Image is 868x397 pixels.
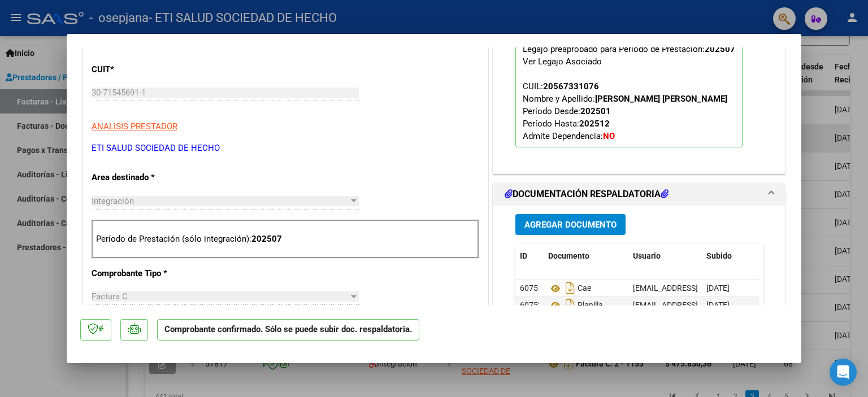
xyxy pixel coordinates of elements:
[96,233,475,246] p: Período de Prestación (sólo integración):
[520,283,542,293] span: 60751
[92,196,134,206] span: Integración
[603,131,615,141] strong: NO
[628,244,702,268] datatable-header-cell: Usuario
[579,119,610,129] strong: 202512
[157,319,419,341] p: Comprobante confirmado. Sólo se puede subir doc. respaldatoria.
[543,80,599,93] div: 20567331076
[520,251,527,260] span: ID
[548,251,589,260] span: Documento
[706,283,730,293] span: [DATE]
[523,81,727,141] span: CUIL: Nombre y Apellido: Período Desde: Período Hasta: Admite Dependencia:
[92,63,208,76] p: CUIT
[706,251,732,260] span: Subido
[493,183,785,206] mat-expansion-panel-header: DOCUMENTACIÓN RESPALDATORIA
[758,244,815,268] datatable-header-cell: Acción
[523,55,602,68] div: Ver Legajo Asociado
[520,300,542,309] span: 60752
[92,142,479,155] p: ETI SALUD SOCIEDAD DE HECHO
[92,291,128,302] span: Factura C
[595,94,727,104] strong: [PERSON_NAME] [PERSON_NAME]
[92,171,208,184] p: Area destinado *
[505,187,669,201] h1: DOCUMENTACIÓN RESPALDATORIA
[830,359,857,386] div: Open Intercom Messenger
[563,279,578,297] i: Descargar documento
[702,244,758,268] datatable-header-cell: Subido
[548,284,591,293] span: Cae
[515,214,626,235] button: Agregar Documento
[515,244,544,268] datatable-header-cell: ID
[706,300,730,309] span: [DATE]
[524,220,617,230] span: Agregar Documento
[548,301,603,310] span: Planilla
[92,267,208,280] p: Comprobante Tipo *
[580,106,611,116] strong: 202501
[251,234,282,244] strong: 202507
[705,44,735,54] strong: 202507
[515,39,743,147] p: Legajo preaprobado para Período de Prestación:
[92,121,177,132] span: ANALISIS PRESTADOR
[563,296,578,314] i: Descargar documento
[544,244,628,268] datatable-header-cell: Documento
[633,251,661,260] span: Usuario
